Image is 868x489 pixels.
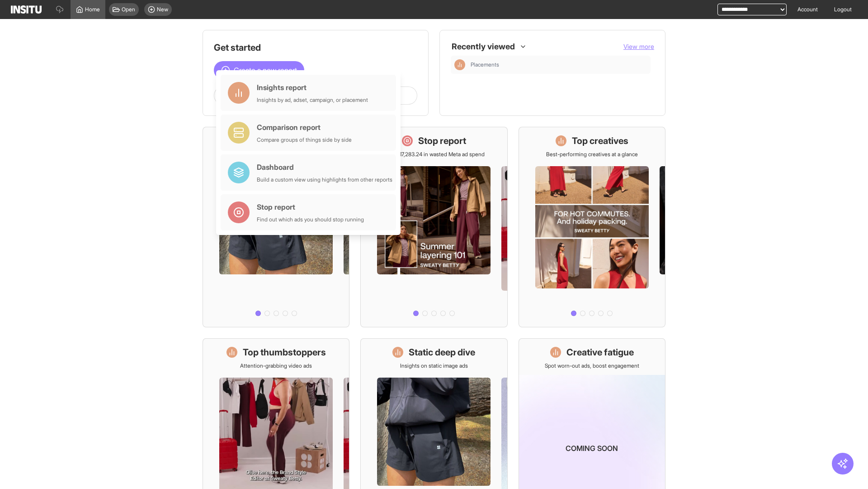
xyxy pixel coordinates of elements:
[257,176,392,183] div: Build a custom view using highlights from other reports
[240,362,312,369] p: Attention-grabbing video ads
[85,6,100,13] span: Home
[623,43,654,50] span: View more
[11,5,42,14] img: Logo
[157,6,168,13] span: New
[519,127,665,327] a: Top creativesBest-performing creatives at a glance
[257,216,364,223] div: Find out which ads you should stop running
[257,136,352,144] div: Compare groups of things side by side
[122,6,135,13] span: Open
[257,162,392,173] div: Dashboard
[623,42,654,51] button: View more
[257,96,368,104] div: Insights by ad, adset, campaign, or placement
[257,201,364,212] div: Stop report
[234,65,297,76] span: Create a new report
[257,122,352,133] div: Comparison report
[471,61,647,68] span: Placements
[454,59,465,70] div: Insights
[400,362,468,369] p: Insights on static image ads
[572,134,628,147] h1: Top creatives
[214,41,417,54] h1: Get started
[360,127,507,327] a: Stop reportSave £17,283.24 in wasted Meta ad spend
[257,82,368,93] div: Insights report
[383,151,485,158] p: Save £17,283.24 in wasted Meta ad spend
[409,346,475,359] h1: Static deep dive
[471,61,499,68] span: Placements
[203,127,349,327] a: What's live nowSee all active ads instantly
[214,61,304,79] button: Create a new report
[546,151,638,158] p: Best-performing creatives at a glance
[418,134,466,147] h1: Stop report
[243,346,326,359] h1: Top thumbstoppers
